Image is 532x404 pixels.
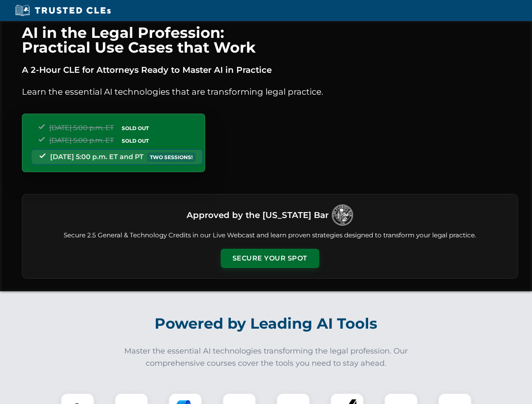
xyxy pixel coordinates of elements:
span: SOLD OUT [119,136,152,145]
p: Learn the essential AI technologies that are transforming legal practice. [22,85,518,98]
h3: Approved by the [US_STATE] Bar [187,207,329,223]
img: Trusted CLEs [13,4,113,17]
img: Logo [332,205,353,226]
h2: Powered by Leading AI Tools [33,309,500,338]
span: SOLD OUT [119,124,152,133]
p: Secure 2.5 General & Technology Credits in our Live Webcast and learn proven strategies designed ... [32,231,508,240]
p: A 2-Hour CLE for Attorneys Ready to Master AI in Practice [22,63,518,77]
span: [DATE] 5:00 p.m. ET [49,136,114,144]
span: [DATE] 5:00 p.m. ET [49,124,114,132]
h1: AI in the Legal Profession: Practical Use Cases that Work [22,25,518,55]
button: Secure Your Spot [221,249,319,268]
p: Master the essential AI technologies transforming the legal profession. Our comprehensive courses... [119,345,414,369]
